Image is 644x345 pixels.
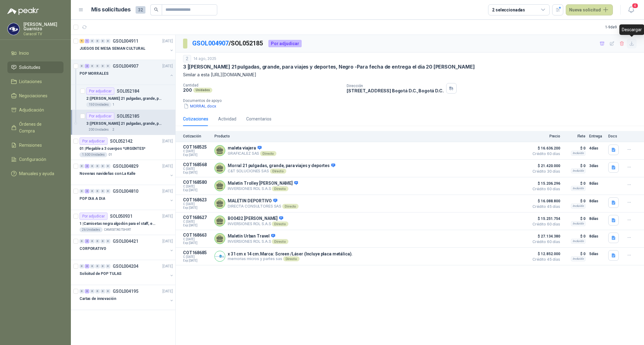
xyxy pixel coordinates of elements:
span: $ 27.134.380 [529,233,560,240]
a: Remisiones [7,139,63,151]
a: Configuración [7,154,63,165]
span: Inicio [19,50,29,57]
div: Directo [282,204,299,209]
div: 0 [79,64,84,68]
p: [DATE] [162,188,173,194]
div: Por adjudicar [86,112,114,120]
a: 0 2 0 0 0 0 GSOL004810[DATE] POP DIA A DIA [79,187,174,207]
p: CORPORATIVO [79,246,106,252]
p: CAMISETAS TSHIRT [104,227,131,232]
span: Exp: [DATE] [183,153,211,157]
div: 0 [106,264,110,268]
span: Exp: [DATE] [183,188,211,192]
a: Solicitudes [7,61,63,73]
p: $ 0 [564,250,585,258]
span: Negociaciones [19,92,47,99]
a: Manuales y ayuda [7,168,63,179]
a: Inicio [7,47,63,59]
div: 0 [79,289,84,293]
span: $ 21.420.000 [529,162,560,170]
div: Por adjudicar [86,87,114,95]
div: 0 [100,164,105,168]
p: Maletín Urban Travel [228,234,288,239]
p: 8 días [589,197,605,205]
a: 9 1 0 0 0 0 GSOL004911[DATE] JUEGOS DE MESA SEMAN CULTURAL [79,37,174,57]
div: 0 [100,239,105,243]
span: 32 [136,6,145,14]
span: Crédito 30 días [529,170,560,173]
button: MORRAL.docx [183,103,217,109]
span: Manuales y ayuda [19,170,54,177]
p: [PERSON_NAME] Guarnizo [23,22,63,31]
div: 0 [90,39,95,43]
p: COT168627 [183,215,211,220]
a: Por adjudicarSOL050931[DATE] 1 |Camisetas negra algodón para el staff, estampadas en espalda y fr... [71,210,175,235]
div: 1.500 Unidades [79,152,107,157]
span: Adjudicación [19,107,44,113]
div: 0 [79,164,84,168]
div: Incluido [571,186,585,191]
p: Morral 21 pulgadas, grande, para viajes y deportes [228,163,335,169]
p: memorias micros y partes sas [228,256,353,261]
p: INVERSIONES ROL S.A.S [228,221,288,226]
p: INVERSIONES ROL S.A.S [228,239,288,244]
div: Incluido [571,151,585,156]
p: [STREET_ADDRESS] Bogotá D.C. , Bogotá D.C. [347,88,443,93]
span: 4 [632,3,638,9]
div: 3 [85,289,89,293]
div: 0 [100,189,105,193]
p: 1 [112,102,114,107]
div: 0 [95,289,100,293]
div: Por adjudicar [79,137,108,145]
div: 0 [100,39,105,43]
a: 0 3 0 0 0 0 GSOL004204[DATE] Solicitud de POP TULAS [79,263,174,282]
a: GSOL004907 [192,40,229,47]
p: MALETIN DEPORTIVO [228,198,299,204]
div: Unidades [193,88,212,93]
div: 0 [100,64,105,68]
div: 0 [95,264,100,268]
a: Por adjudicarSOL052142[DATE] 01 |Plegable a 3 cuerpos *URGENTES*1.500 Unidades01 [71,135,175,160]
p: GSOL004810 [113,189,138,193]
p: DIRECTA CONSULTORES SAS [228,204,299,209]
div: Incluido [571,204,585,208]
div: Directo [270,169,286,174]
a: 0 2 0 0 0 0 GSOL004829[DATE] Novenas navideñas con La Kalle [79,162,174,182]
div: 0 [106,164,110,168]
p: GSOL004421 [113,239,138,243]
p: 3 | [PERSON_NAME] 21 pulgadas, grande, para viajes y deportes, Negro -Para fecha de entrega el di... [86,121,163,127]
p: 3 días [589,162,605,170]
div: 0 [79,189,84,193]
div: 0 [106,39,110,43]
div: 0 [106,239,110,243]
span: Solicitudes [19,64,40,71]
span: Exp: [DATE] [183,241,211,245]
p: COT168685 [183,250,211,255]
div: Por adjudicar [79,212,108,220]
a: Adjudicación [7,104,63,116]
p: maleta viajera [228,145,276,151]
p: Solicitud de POP TULAS [79,271,121,277]
div: 0 [90,189,95,193]
span: Exp: [DATE] [183,259,211,263]
span: Crédito 60 días [529,152,560,156]
p: Caracol TV [23,32,63,36]
span: $ 15.251.754 [529,215,560,222]
p: [DATE] [162,213,173,219]
p: 8 días [589,180,605,187]
div: 2 seleccionadas [492,6,525,13]
p: 2 | [PERSON_NAME] 21 pulgadas, grande, para viajes y deportes, Negro -Para fecha de entrega el di... [86,96,163,102]
p: POP DIA A DIA [79,196,105,202]
div: 2 [85,239,89,243]
div: 0 [100,289,105,293]
p: [DATE] [162,288,173,294]
p: [DATE] [162,163,173,169]
div: Directo [272,186,288,191]
div: 200 Unidades [86,127,111,132]
div: 0 [100,264,105,268]
span: C: [DATE] [183,220,211,224]
div: 0 [106,64,110,68]
p: / SOL052185 [192,39,263,48]
p: GSOL004829 [113,164,138,168]
div: 1 - 9 de 9 [605,22,637,32]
